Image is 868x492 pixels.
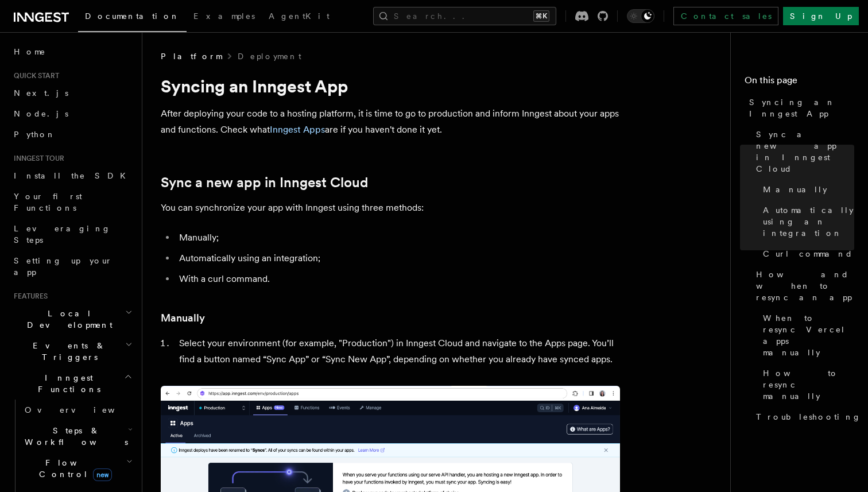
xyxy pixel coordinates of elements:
span: Curl command [763,248,853,259]
li: Select your environment (for example, "Production") in Inngest Cloud and navigate to the Apps pag... [176,335,620,367]
a: Next.js [9,83,135,103]
button: Inngest Functions [9,367,135,400]
span: Setting up your app [14,256,113,277]
button: Events & Triggers [9,335,135,367]
a: Python [9,124,135,145]
a: Curl command [758,243,854,264]
span: Troubleshooting [756,411,861,423]
li: Manually; [176,230,620,246]
span: Your first Functions [14,192,82,212]
span: Platform [161,51,222,62]
a: Contact sales [673,7,778,25]
a: Automatically using an integration [758,200,854,243]
a: Sign Up [783,7,859,25]
span: Sync a new app in Inngest Cloud [756,129,854,175]
span: Home [14,46,46,57]
a: Your first Functions [9,186,135,218]
span: Node.js [14,109,68,118]
span: Quick start [9,71,59,80]
span: How and when to resync an app [756,269,854,303]
a: Inngest Apps [270,124,325,135]
a: Sync a new app in Inngest Cloud [161,175,368,191]
span: Automatically using an integration [763,204,854,239]
a: Sync a new app in Inngest Cloud [751,124,854,179]
span: Install the SDK [14,171,133,180]
li: Automatically using an integration; [176,250,620,266]
a: Manually [161,310,205,326]
a: Home [9,41,135,62]
a: Syncing an Inngest App [745,92,854,124]
a: Node.js [9,103,135,124]
a: Leveraging Steps [9,218,135,250]
a: When to resync Vercel apps manually [758,308,854,363]
button: Steps & Workflows [20,420,135,452]
p: You can synchronize your app with Inngest using three methods: [161,200,620,216]
span: Documentation [85,11,180,21]
span: new [93,468,112,481]
span: When to resync Vercel apps manually [763,312,854,358]
p: After deploying your code to a hosting platform, it is time to go to production and inform Innges... [161,106,620,138]
a: Manually [758,179,854,200]
span: Examples [193,11,255,21]
span: Python [14,130,56,139]
span: Steps & Workflows [20,425,128,448]
button: Local Development [9,303,135,335]
span: Syncing an Inngest App [749,96,854,119]
span: How to resync manually [763,367,854,402]
a: AgentKit [262,3,336,31]
li: With a curl command. [176,271,620,287]
span: Leveraging Steps [14,224,111,245]
button: Flow Controlnew [20,452,135,485]
h1: Syncing an Inngest App [161,76,620,96]
span: Next.js [14,88,68,98]
span: AgentKit [269,11,330,21]
a: Examples [187,3,262,31]
a: Documentation [78,3,187,32]
span: Features [9,292,48,301]
span: Flow Control [20,457,126,480]
a: Overview [20,400,135,420]
kbd: ⌘K [533,10,549,22]
span: Inngest tour [9,154,64,163]
h4: On this page [745,73,854,92]
span: Events & Triggers [9,340,125,363]
span: Manually [763,184,827,195]
button: Search...⌘K [373,7,556,25]
a: How and when to resync an app [751,264,854,308]
a: How to resync manually [758,363,854,406]
span: Local Development [9,308,125,331]
span: Inngest Functions [9,372,124,395]
span: Overview [25,405,143,414]
a: Troubleshooting [751,406,854,427]
a: Install the SDK [9,165,135,186]
a: Setting up your app [9,250,135,282]
button: Toggle dark mode [627,9,654,23]
a: Deployment [238,51,301,62]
